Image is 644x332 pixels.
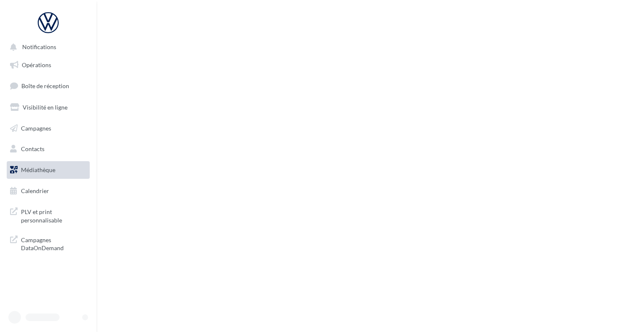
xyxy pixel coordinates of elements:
[23,104,68,111] span: Visibilité en ligne
[5,120,91,137] a: Campagnes
[5,231,91,256] a: Campagnes DataOnDemand
[5,161,91,179] a: Médiathèque
[21,166,55,173] span: Médiathèque
[5,56,91,74] a: Opérations
[21,124,51,131] span: Campagnes
[21,82,69,89] span: Boîte de réception
[5,99,91,116] a: Visibilité en ligne
[22,44,56,51] span: Notifications
[22,61,51,68] span: Opérations
[21,234,86,252] span: Campagnes DataOnDemand
[5,140,91,158] a: Contacts
[5,77,91,95] a: Boîte de réception
[21,187,49,194] span: Calendrier
[21,206,86,224] span: PLV et print personnalisable
[5,182,91,200] a: Calendrier
[21,145,44,152] span: Contacts
[5,203,91,227] a: PLV et print personnalisable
